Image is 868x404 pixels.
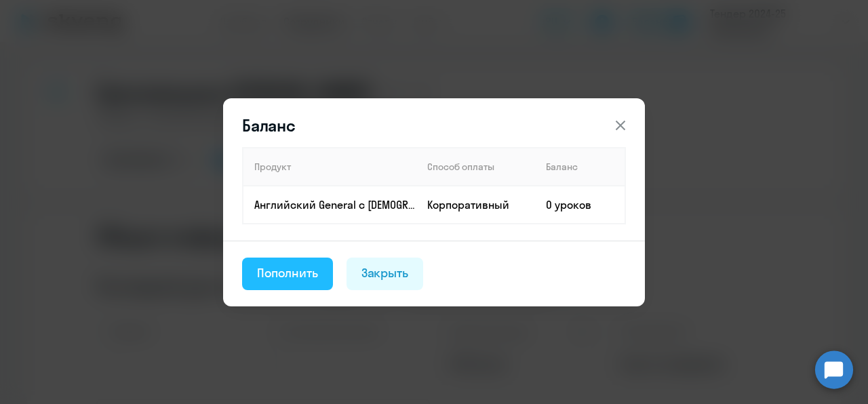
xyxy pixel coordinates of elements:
[242,258,333,290] button: Пополнить
[361,264,409,282] div: Закрыть
[416,186,535,224] td: Корпоративный
[416,148,535,186] th: Способ оплаты
[243,148,416,186] th: Продукт
[223,115,645,136] header: Баланс
[535,148,625,186] th: Баланс
[347,258,424,290] button: Закрыть
[257,264,318,282] div: Пополнить
[535,186,625,224] td: 0 уроков
[254,197,416,212] p: Английский General с [DEMOGRAPHIC_DATA] преподавателем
